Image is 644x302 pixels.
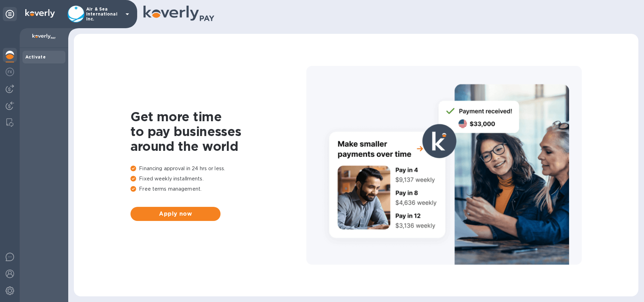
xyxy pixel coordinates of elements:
[130,207,221,221] button: Apply now
[130,185,306,193] p: Free terms management.
[3,7,17,21] div: Unpin categories
[86,7,121,21] p: Air & Sea International Inc.
[6,68,14,76] img: Foreign exchange
[25,9,55,18] img: Logo
[130,165,306,172] p: Financing approval in 24 hrs or less.
[25,54,46,60] b: Activate
[130,175,306,183] p: Fixed weekly installments.
[130,109,306,154] h1: Get more time to pay businesses around the world
[136,210,215,218] span: Apply now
